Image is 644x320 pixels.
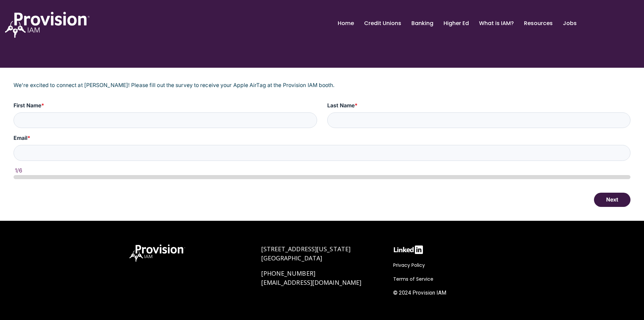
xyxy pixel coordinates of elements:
p: We're excited to connect at [PERSON_NAME]! Please fill out the survey to receive your Apple AirTa... [14,81,630,89]
span: Terms of Service [393,276,433,282]
a: What is IAM? [479,18,514,29]
span: © 2024 Provision IAM [393,290,446,296]
a: Credit Unions [364,18,401,29]
nav: menu [333,13,582,34]
div: 1/6 [15,168,630,174]
a: [PHONE_NUMBER] [261,269,315,277]
a: [STREET_ADDRESS][US_STATE][GEOGRAPHIC_DATA] [261,245,351,262]
span: [STREET_ADDRESS][US_STATE] [261,245,351,253]
img: ProvisionIAM-Logo-White@3x [129,244,185,262]
a: Resources [524,18,553,29]
span: Privacy Policy [393,262,425,269]
a: Jobs [563,18,577,29]
a: Home [338,18,354,29]
img: ProvisionIAM-Logo-White [5,12,90,38]
span: [GEOGRAPHIC_DATA] [261,254,323,262]
span: Last Name [327,102,355,109]
a: [EMAIL_ADDRESS][DOMAIN_NAME] [261,278,362,286]
button: Next [594,193,630,207]
img: linkedin [393,244,424,255]
span: First Name [14,102,41,109]
a: Higher Ed [444,18,469,29]
span: Email [14,135,27,141]
a: Banking [411,18,433,29]
a: Terms of Service [393,275,437,283]
a: Privacy Policy [393,261,428,269]
div: page 1 of 6 [14,175,630,179]
div: Navigation Menu [393,261,515,300]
